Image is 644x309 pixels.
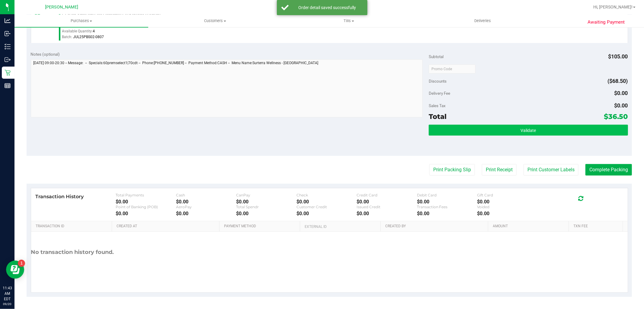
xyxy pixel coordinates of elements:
div: Transaction Fees [417,205,477,209]
div: $0.00 [477,211,537,216]
button: Print Packing Slip [429,164,475,176]
p: 11:43 AM EDT [3,285,12,302]
div: No transaction history found. [31,232,114,273]
div: Voided [477,205,537,209]
inline-svg: Outbound [5,57,11,63]
div: Cash [176,193,236,197]
div: Customer Credit [296,205,357,209]
a: Txn Fee [574,224,620,229]
button: Complete Packing [585,164,632,176]
div: $0.00 [296,199,357,205]
span: Total [429,112,447,121]
div: Debit Card [417,193,477,197]
a: Customers [148,15,282,27]
a: Created At [117,224,217,229]
p: 09/20 [3,302,12,306]
div: Order detail saved successfully [292,5,363,11]
a: Tills [282,15,416,27]
div: Total Payments [116,193,176,197]
a: Created By [385,224,486,229]
div: Credit Card [357,193,417,197]
span: JUL25PBS02-0807 [73,35,104,39]
div: $0.00 [116,211,176,216]
span: Notes (optional) [31,52,60,57]
inline-svg: Analytics [5,18,11,24]
div: Point of Banking (POB) [116,205,176,209]
iframe: Resource center [6,261,24,279]
div: $0.00 [236,211,296,216]
a: Transaction ID [36,224,110,229]
span: [PERSON_NAME] [45,5,78,10]
span: $36.50 [604,112,628,121]
span: Customers [149,18,282,24]
span: Deliveries [466,18,499,24]
span: Batch: [62,35,72,39]
inline-svg: Inventory [5,44,11,50]
div: $0.00 [357,211,417,216]
th: External ID [300,221,380,232]
span: Purchases [14,18,148,24]
div: Check [296,193,357,197]
div: Total Spendr [236,205,296,209]
a: Deliveries [416,15,549,27]
div: $0.00 [176,199,236,205]
button: Print Customer Labels [524,164,578,176]
span: 4 [93,29,95,33]
div: $0.00 [176,211,236,216]
div: Available Quantity: [62,27,215,39]
a: Payment Method [224,224,298,229]
inline-svg: Retail [5,70,11,76]
div: $0.00 [236,199,296,205]
div: CanPay [236,193,296,197]
div: $0.00 [417,211,477,216]
span: $0.00 [614,102,628,109]
iframe: Resource center unread badge [18,260,25,267]
button: Print Receipt [482,164,517,176]
inline-svg: Reports [5,83,11,89]
span: Discounts [429,76,447,87]
div: $0.00 [296,211,357,216]
input: Promo Code [429,64,476,74]
div: $0.00 [116,199,176,205]
span: Sales Tax [429,103,446,108]
a: Amount [493,224,567,229]
span: Tills [282,18,415,24]
span: Delivery Fee [429,91,450,96]
div: $0.00 [477,199,537,205]
span: Subtotal [429,54,444,59]
span: Hi, [PERSON_NAME]! [593,5,633,9]
span: Validate [521,128,536,133]
span: Awaiting Payment [588,19,625,26]
div: Issued Credit [357,205,417,209]
span: $105.00 [608,53,628,60]
div: AeroPay [176,205,236,209]
span: ($68.50) [608,78,628,84]
div: $0.00 [357,199,417,205]
div: $0.00 [417,199,477,205]
a: Purchases [14,15,148,27]
div: Gift Card [477,193,537,197]
span: $0.00 [614,90,628,96]
button: Validate [429,125,628,136]
inline-svg: Inbound [5,31,11,37]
